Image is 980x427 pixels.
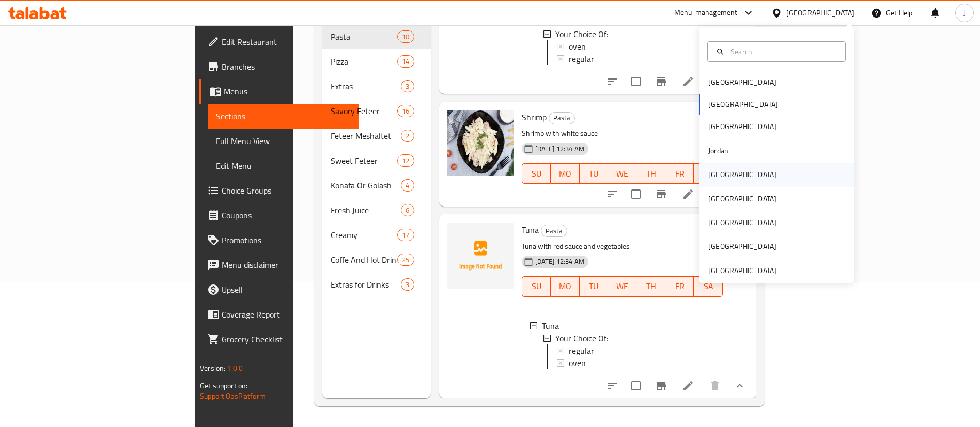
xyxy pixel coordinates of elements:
[331,229,398,241] span: Creamy
[600,69,625,94] button: sort-choices
[670,279,690,294] span: FR
[331,30,398,43] div: Pasta
[397,55,414,68] div: items
[401,179,414,192] div: items
[199,29,359,54] a: Edit Restaurant
[398,255,413,265] span: 25
[551,163,579,184] button: MO
[331,130,401,142] span: Feteer Meshaltet
[398,156,413,166] span: 12
[522,222,539,238] span: Tuna
[665,163,694,184] button: FR
[401,280,413,290] span: 3
[522,163,551,184] button: SU
[555,166,575,181] span: MO
[541,225,567,237] div: Pasta
[200,379,247,392] span: Get support on:
[322,173,431,198] div: Konafa Or Golash4
[322,24,431,49] div: Pasta10
[569,40,586,53] span: oven
[649,182,674,207] button: Branch-specific-item
[584,279,604,294] span: TU
[322,49,431,74] div: Pizza14
[401,80,414,92] div: items
[401,278,414,291] div: items
[199,54,359,79] a: Branches
[625,71,647,92] span: Select to update
[555,28,608,40] span: Your Choice Of:
[522,276,551,297] button: SU
[208,104,359,129] a: Sections
[331,55,398,68] span: Pizza
[322,74,431,99] div: Extras3
[199,277,359,302] a: Upsell
[541,225,567,237] span: Pasta
[397,254,414,266] div: items
[222,333,350,345] span: Grocery Checklist
[569,357,586,369] span: oven
[222,60,350,73] span: Branches
[625,183,647,205] span: Select to update
[222,308,350,321] span: Coverage Report
[542,320,559,332] span: Tuna
[708,169,776,180] div: [GEOGRAPHIC_DATA]
[200,361,225,375] span: Version:
[208,153,359,178] a: Edit Menu
[727,373,752,398] button: show more
[549,112,574,124] span: Pasta
[703,373,727,398] button: delete
[531,257,588,266] span: [DATE] 12:34 AM
[199,228,359,252] a: Promotions
[322,20,431,301] nav: Menu sections
[665,276,694,297] button: FR
[708,265,776,276] div: [GEOGRAPHIC_DATA]
[208,129,359,153] a: Full Menu View
[331,80,401,92] span: Extras
[522,240,723,253] p: Tuna with red sauce and vegetables
[331,254,398,266] span: Coffe And Hot Drink
[649,373,674,398] button: Branch-specific-item
[199,252,359,277] a: Menu disclaimer
[216,160,350,172] span: Edit Menu
[199,203,359,228] a: Coupons
[401,204,414,216] div: items
[726,46,839,57] input: Search
[401,205,413,215] span: 6
[708,193,776,204] div: [GEOGRAPHIC_DATA]
[397,30,414,43] div: items
[641,279,661,294] span: TH
[398,32,413,42] span: 10
[331,154,398,167] span: Sweet Feteer
[322,99,431,123] div: Savory Feteer16
[670,166,690,181] span: FR
[216,110,350,122] span: Sections
[200,389,266,403] a: Support.OpsPlatform
[331,179,401,192] span: Konafa Or Golash
[612,279,632,294] span: WE
[222,259,350,271] span: Menu disclaimer
[227,361,243,375] span: 1.0.0
[331,278,401,291] span: Extras for Drinks
[649,69,674,94] button: Branch-specific-item
[698,166,718,181] span: SA
[531,144,588,154] span: [DATE] 12:34 AM
[222,184,350,197] span: Choice Groups
[708,121,776,132] div: [GEOGRAPHIC_DATA]
[322,223,431,247] div: Creamy17
[674,7,738,19] div: Menu-management
[526,166,547,181] span: SU
[708,241,776,252] div: [GEOGRAPHIC_DATA]
[199,327,359,352] a: Grocery Checklist
[682,188,694,200] a: Edit menu item
[963,7,966,19] span: J
[682,75,694,88] a: Edit menu item
[331,204,401,216] span: Fresh Juice
[397,229,414,241] div: items
[636,163,665,184] button: TH
[584,166,604,181] span: TU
